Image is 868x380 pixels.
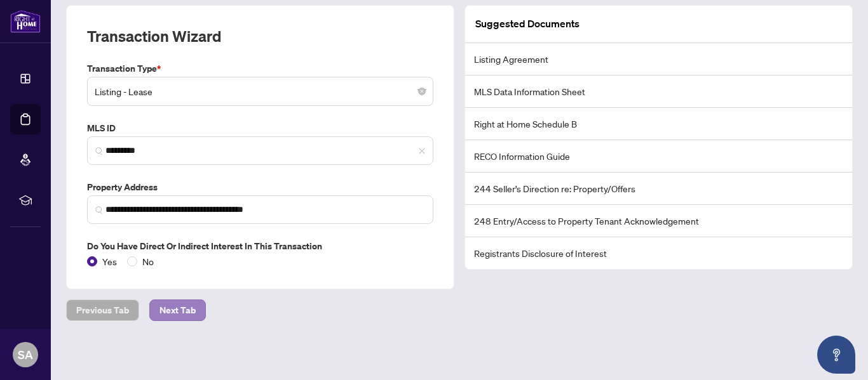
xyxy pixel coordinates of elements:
li: 244 Seller’s Direction re: Property/Offers [465,173,852,205]
button: Previous Tab [66,299,139,321]
label: Transaction Type [87,62,433,75]
span: SA [18,346,33,364]
li: MLS Data Information Sheet [465,75,852,108]
li: RECO Information Guide [465,140,852,173]
img: search_icon [95,147,103,155]
label: Do you have direct or indirect interest in this transaction [87,239,433,253]
h2: Transaction Wizard [87,26,221,46]
span: close-circle [418,88,426,95]
li: Listing Agreement [465,43,852,75]
span: Next Tab [159,300,196,320]
img: logo [10,10,41,33]
label: Property Address [87,180,433,194]
img: search_icon [95,206,103,214]
article: Suggested Documents [475,16,580,32]
label: MLS ID [87,121,433,135]
li: Right at Home Schedule B [465,108,852,140]
span: Listing - Lease [95,79,426,103]
button: Open asap [817,336,855,374]
span: Yes [97,254,122,268]
span: close [418,147,426,155]
li: Registrants Disclosure of Interest [465,237,852,269]
li: 248 Entry/Access to Property Tenant Acknowledgement [465,205,852,237]
button: Next Tab [149,299,206,321]
span: No [137,254,159,268]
